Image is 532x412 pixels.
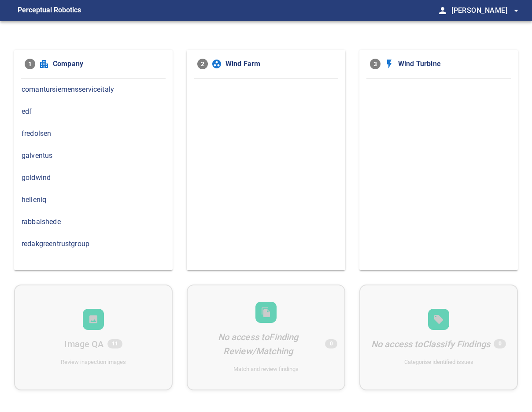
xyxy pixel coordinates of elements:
span: person [437,5,448,16]
span: 2 [197,59,208,69]
span: [PERSON_NAME] [451,4,521,17]
div: redakgreentrustgroup [14,233,173,255]
div: edf [14,101,173,123]
button: [PERSON_NAME] [448,2,521,19]
div: helleniq [14,189,173,211]
span: edf [22,106,165,117]
span: goldwind [22,172,165,183]
span: 3 [370,59,381,69]
div: galventus [14,145,173,167]
span: arrow_drop_down [511,5,521,16]
span: rabbalshede [22,217,165,227]
figcaption: Perceptual Robotics [18,4,81,18]
div: goldwind [14,167,173,189]
span: Wind Turbine [398,59,507,69]
span: Company [53,59,162,69]
span: redakgreentrustgroup [22,239,165,249]
span: helleniq [22,195,165,205]
span: galventus [22,150,165,161]
span: 1 [25,59,35,69]
span: fredolsen [22,128,165,139]
span: Wind Farm [225,59,335,69]
span: comantursiemensserviceitaly [22,84,165,95]
div: rabbalshede [14,211,173,233]
div: fredolsen [14,123,173,145]
div: comantursiemensserviceitaly [14,79,173,101]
